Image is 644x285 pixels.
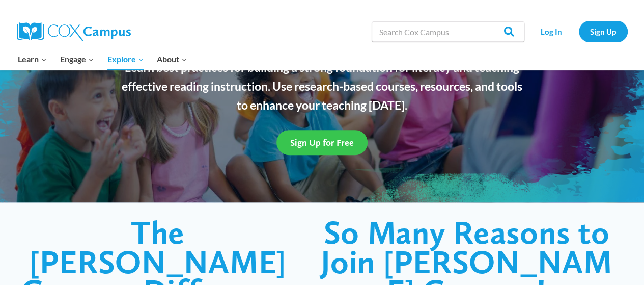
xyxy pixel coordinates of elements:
a: Sign Up [579,21,628,42]
input: Search Cox Campus [372,21,524,42]
nav: Secondary Navigation [529,21,628,42]
img: Cox Campus [17,22,131,41]
nav: Primary Navigation [12,48,194,70]
button: Child menu of Explore [101,48,151,70]
button: Child menu of Engage [53,48,101,70]
button: Child menu of About [150,48,194,70]
button: Child menu of Learn [12,48,54,70]
a: Log In [529,21,574,42]
span: Sign Up for Free [290,137,354,148]
a: Sign Up for Free [276,130,368,155]
p: Learn best practices for building a strong foundation for literacy and teaching effective reading... [116,58,528,114]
